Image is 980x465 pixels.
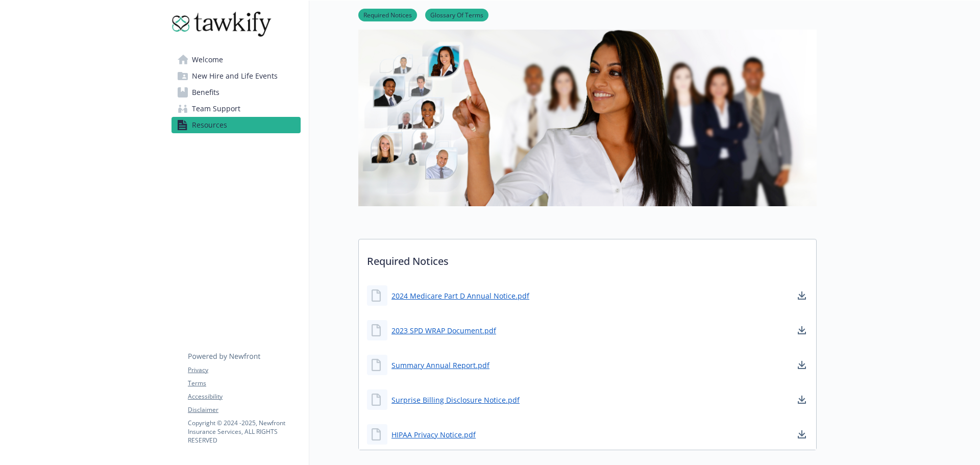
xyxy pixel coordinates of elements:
a: download document [796,289,808,302]
span: Welcome [192,52,223,68]
a: Benefits [171,84,301,101]
a: Team Support [171,101,301,117]
span: Resources [192,117,227,133]
a: Accessibility [188,392,300,401]
a: Surprise Billing Disclosure Notice.pdf [391,395,520,405]
span: Benefits [192,84,219,101]
p: Required Notices [359,239,816,277]
a: Disclaimer [188,405,300,414]
span: New Hire and Life Events [192,68,278,84]
span: Team Support [192,101,240,117]
a: New Hire and Life Events [171,68,301,84]
a: Summary Annual Report.pdf [391,360,489,371]
a: download document [796,394,808,406]
a: HIPAA Privacy Notice.pdf [391,429,476,440]
a: Glossary Of Terms [425,10,488,19]
a: 2023 SPD WRAP Document.pdf [391,325,496,336]
a: Terms [188,379,300,388]
a: Required Notices [358,10,417,19]
a: Welcome [171,52,301,68]
a: Resources [171,117,301,133]
a: download document [796,428,808,440]
a: download document [796,359,808,371]
a: download document [796,324,808,336]
a: 2024 Medicare Part D Annual Notice.pdf [391,290,529,301]
p: Copyright © 2024 - 2025 , Newfront Insurance Services, ALL RIGHTS RESERVED [188,419,300,445]
img: resources page banner [358,23,817,206]
a: Privacy [188,365,300,375]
